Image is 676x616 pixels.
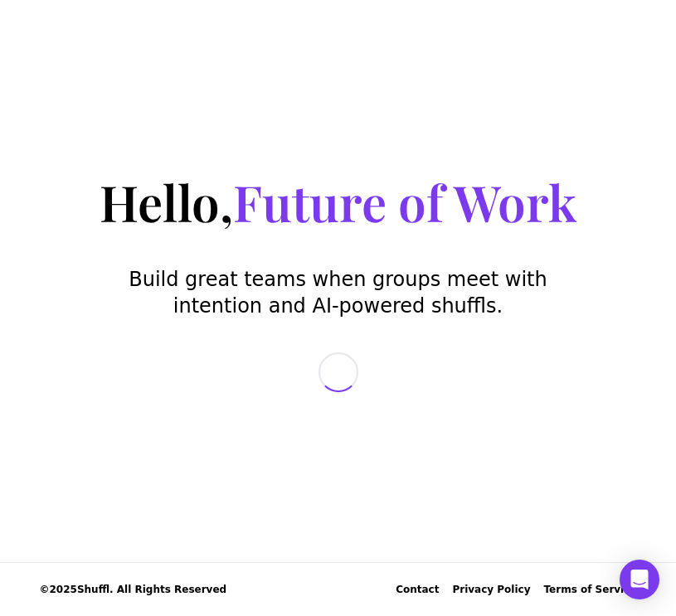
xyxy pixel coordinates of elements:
div: Contact [396,583,439,596]
h1: Hello, [100,171,576,233]
a: Terms of Service [543,583,636,596]
div: Open Intercom Messenger [620,560,659,599]
a: Privacy Policy [452,583,530,596]
span: Future of Work [233,168,576,235]
span: © 2025 Shuffl. All Rights Reserved [40,583,227,596]
p: Build great teams when groups meet with intention and AI-powered shuffls. [126,266,551,319]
